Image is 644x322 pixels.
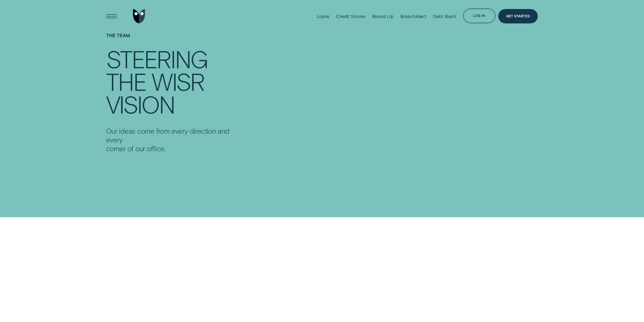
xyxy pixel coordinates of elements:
[106,47,207,70] div: Steering
[152,70,204,92] div: Wisr
[106,93,174,115] div: vision
[463,9,495,23] button: Log in
[400,14,426,19] div: BreachAlert
[106,70,146,92] div: the
[104,9,119,24] button: Open Menu
[433,14,456,19] div: Debt Bustr
[133,9,145,24] img: Wisr
[372,14,394,19] div: Round Up
[106,126,247,153] p: Our ideas come from every direction and every corner of our office.
[498,9,538,24] a: Get Started
[106,47,247,115] h4: Steering the Wisr vision
[336,14,365,19] div: Credit Scores
[317,14,329,19] div: Loans
[106,32,247,47] h1: The Team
